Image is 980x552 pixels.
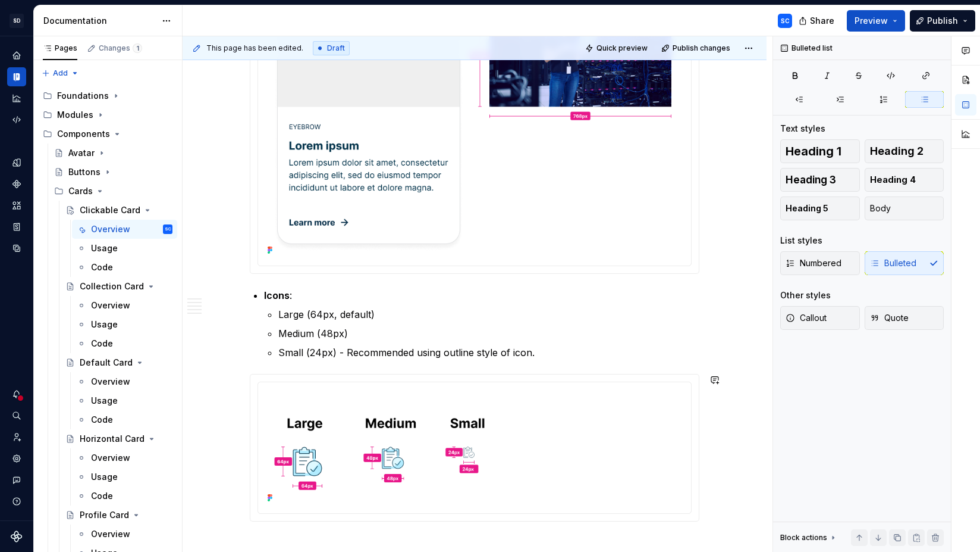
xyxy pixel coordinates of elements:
div: Modules [38,105,177,124]
div: Block actions [780,529,838,546]
div: SC [165,223,171,235]
button: Preview [847,10,905,32]
button: Body [865,197,944,220]
a: Components [7,174,26,194]
span: Heading 1 [786,145,841,157]
div: Invite team [7,428,26,447]
a: Collection Card [61,277,177,296]
button: Publish changes [658,40,736,57]
button: Heading 3 [780,168,860,192]
span: Heading 4 [870,174,916,186]
div: Components [38,124,177,144]
span: Publish [927,15,958,27]
div: Clickable Card [80,204,140,216]
div: Overview [91,528,130,540]
div: Components [57,128,110,140]
a: Documentation [7,67,26,86]
div: Documentation [43,15,156,27]
div: Foundations [38,86,177,105]
button: Notifications [7,385,26,404]
div: SD [10,14,24,28]
a: Overview [72,448,177,467]
div: Design tokens [7,153,26,172]
span: Heading 5 [786,202,828,214]
div: Block actions [780,533,827,542]
div: Default Card [80,357,133,369]
p: Large (64px, default) [278,307,699,322]
div: Code [91,261,113,273]
a: Settings [7,449,26,468]
button: Heading 4 [865,168,944,192]
span: 1 [133,43,142,53]
a: Code [72,258,177,277]
div: Overview [91,376,130,388]
button: Numbered [780,251,860,275]
div: Buttons [68,166,100,178]
span: Quick preview [596,43,648,53]
div: Usage [91,242,118,254]
button: Heading 1 [780,139,860,163]
a: Home [7,46,26,65]
p: : [264,288,699,302]
a: Usage [72,239,177,258]
a: Code [72,410,177,429]
span: Draft [327,43,345,53]
a: Overview [72,372,177,391]
button: Quote [865,306,944,330]
div: Overview [91,452,130,464]
a: Code [72,334,177,353]
a: Usage [72,391,177,410]
span: Share [810,15,834,27]
a: OverviewSC [72,220,177,239]
div: Horizontal Card [80,433,145,445]
a: Assets [7,196,26,215]
button: Callout [780,306,860,330]
p: Small (24px) - Recommended using outline style of icon. [278,345,699,360]
div: Modules [57,109,93,121]
button: Heading 2 [865,139,944,163]
span: This page has been edited. [206,43,303,53]
div: Avatar [68,147,95,159]
span: Add [53,68,68,78]
p: Medium (48px) [278,326,699,341]
a: Code automation [7,110,26,129]
div: Overview [91,223,130,235]
button: Publish [910,10,975,32]
span: Quote [870,312,909,324]
div: Pages [43,43,77,53]
a: Overview [72,525,177,544]
div: SC [781,16,790,26]
div: Text styles [780,123,825,135]
button: Heading 5 [780,197,860,220]
span: Callout [786,312,827,324]
button: SD [2,8,31,33]
div: Code [91,490,113,502]
span: Heading 3 [786,174,836,186]
a: Analytics [7,89,26,108]
div: Overview [91,300,130,311]
div: Code [91,338,113,350]
a: Data sources [7,239,26,258]
a: Default Card [61,353,177,372]
div: Cards [49,182,177,201]
span: Preview [855,15,888,27]
a: Code [72,486,177,506]
svg: Supernova Logo [11,531,23,542]
div: Other styles [780,289,831,301]
div: Usage [91,471,118,483]
span: Body [870,202,891,214]
a: Storybook stories [7,217,26,236]
div: Changes [99,43,142,53]
button: Quick preview [582,40,653,57]
button: Contact support [7,470,26,489]
a: Profile Card [61,506,177,525]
